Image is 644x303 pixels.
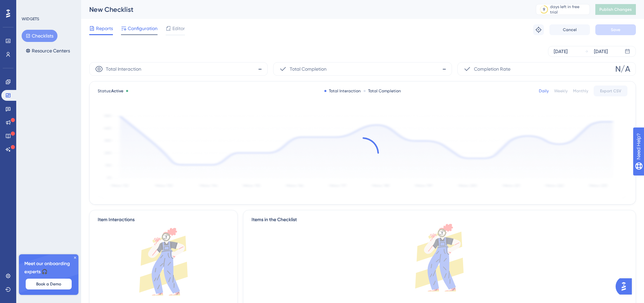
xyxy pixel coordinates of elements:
button: Save [595,24,636,35]
div: Items in the Checklist [252,216,627,224]
button: Book a Demo [26,279,72,289]
span: Meet our onboarding experts 🎧 [24,260,73,276]
span: Publish Changes [599,7,632,12]
span: Reports [96,24,113,32]
span: Book a Demo [36,281,61,287]
span: Completion Rate [474,65,510,73]
span: - [442,64,446,74]
iframe: UserGuiding AI Assistant Launcher [616,276,636,297]
span: Total Completion [290,65,327,73]
span: Active [111,89,123,93]
button: Export CSV [594,86,627,96]
span: Total Interaction [106,65,141,73]
div: New Checklist [89,5,519,14]
span: Save [611,27,620,32]
button: Resource Centers [22,45,74,57]
button: Checklists [22,30,57,42]
span: Configuration [128,24,158,32]
span: - [258,64,262,74]
div: Item Interactions [98,216,135,224]
div: Weekly [554,88,568,94]
span: Editor [172,24,185,32]
div: Total Completion [363,88,401,94]
div: WIDGETS [22,16,39,22]
span: Status: [98,88,123,94]
div: days left in free trial [550,4,588,15]
span: Need Help? [16,2,42,10]
div: Monthly [573,88,588,94]
div: Total Interaction [324,88,361,94]
div: Daily [539,88,549,94]
div: [DATE] [554,47,568,55]
span: Cancel [563,27,577,32]
span: N/A [615,64,630,74]
div: [DATE] [594,47,608,55]
div: 9 [543,7,545,12]
span: Export CSV [600,88,621,94]
button: Cancel [549,24,590,35]
button: Publish Changes [595,4,636,15]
